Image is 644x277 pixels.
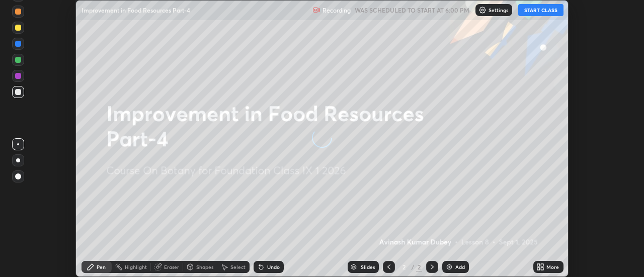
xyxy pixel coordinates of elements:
div: / [411,264,414,270]
p: Settings [489,8,508,13]
div: Undo [267,264,280,269]
img: add-slide-button [445,263,453,271]
div: Shapes [196,264,213,269]
div: Select [230,264,246,269]
div: Eraser [164,264,179,269]
div: Highlight [125,264,147,269]
img: class-settings-icons [478,6,487,14]
button: START CLASS [518,4,563,16]
div: Pen [97,264,106,269]
div: More [546,264,559,269]
div: Add [455,264,465,269]
p: Improvement in Food Resources Part-4 [82,6,190,14]
div: 2 [399,264,409,270]
div: Slides [361,264,375,269]
p: Recording [323,7,351,14]
div: 2 [416,262,422,271]
img: recording.375f2c34.svg [312,6,320,14]
h5: WAS SCHEDULED TO START AT 6:00 PM [355,6,469,15]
